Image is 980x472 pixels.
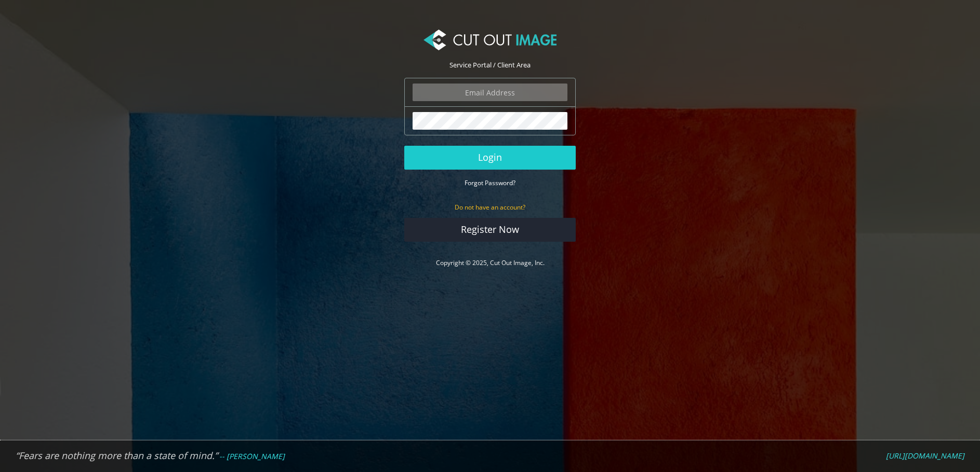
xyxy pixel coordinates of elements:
a: Forgot Password? [465,178,515,187]
span: Service Portal / Client Area [449,60,531,70]
a: Copyright © 2025, Cut Out Image, Inc. [436,258,545,267]
a: [URL][DOMAIN_NAME] [886,451,964,461]
small: Forgot Password? [465,178,515,187]
small: Do not have an account? [455,203,525,212]
em: -- [PERSON_NAME] [219,451,285,461]
a: Register Now [404,218,576,242]
button: Login [404,146,576,170]
img: Cut Out Image [423,30,557,50]
em: “Fears are nothing more than a state of mind.” [16,449,218,462]
input: Email Address [413,84,567,101]
em: [URL][DOMAIN_NAME] [886,451,964,461]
